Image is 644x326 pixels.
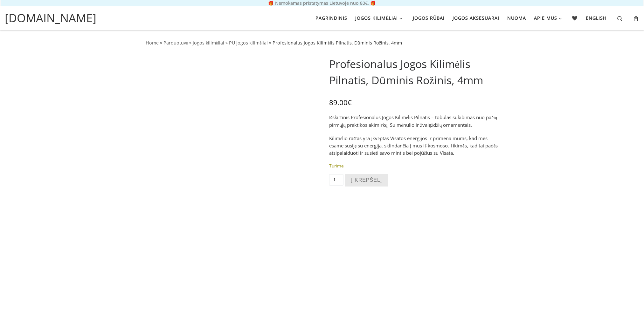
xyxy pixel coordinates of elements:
a: Jogos kilimėliai [353,11,406,25]
span: Profesionalus Jogos Kilimėlis Pilnatis, Dūminis Rožinis, 4mm [273,40,402,46]
a: English [584,11,609,25]
a: PU jogos kilimėliai [229,40,268,46]
a: Jogos rūbai [411,11,447,25]
p: Išskirtinis Profesionalus Jogos Kilimėlis Pilnatis – tobulas sukibimas nuo pačių pirmųjų praktiko... [329,114,499,129]
span: » [189,40,191,46]
a: jogos kilimėliai [193,40,224,46]
a: Nuoma [505,11,528,25]
a: Parduotuvė [163,40,188,46]
h1: Profesionalus Jogos Kilimėlis Pilnatis, Dūminis Rožinis, 4mm [329,56,499,88]
a: Home [146,40,159,46]
button: Į krepšelį [345,174,388,187]
span: » [225,40,228,46]
span: Jogos kilimėliai [355,11,398,23]
span: Jogos aksesuarai [453,11,499,23]
span: Jogos rūbai [413,11,445,23]
a: [DOMAIN_NAME] [5,10,96,27]
span: » [160,40,162,46]
a: Pagrindinis [313,11,349,25]
span: Apie mus [534,11,557,23]
span: Pagrindinis [315,11,347,23]
p: Kilimėlio raštas yra įkvėptas Visatos energijos ir primena mums, kad mes esame susiję su energija... [329,135,499,157]
span: English [586,11,607,23]
p: Turime [329,162,499,169]
a: Jogos aksesuarai [450,11,501,25]
span: » [269,40,271,46]
span: Nuoma [507,11,526,23]
bdi: 89.00 [329,98,352,107]
span: € [348,98,352,107]
span: 🖤 [572,11,578,23]
p: 🎁 Nemokamas pristatymas Lietuvoje nuo 80€. 🎁 [6,1,638,5]
a: 🖤 [570,11,580,25]
input: Produkto kiekis [329,174,343,186]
